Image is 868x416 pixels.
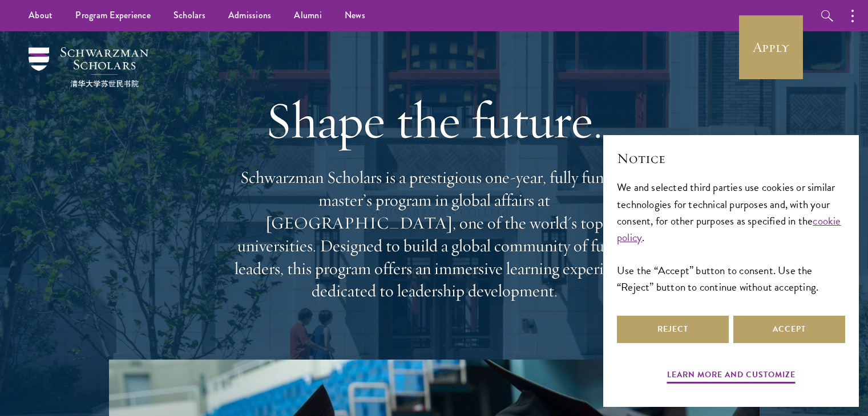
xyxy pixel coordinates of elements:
[617,316,729,343] button: Reject
[229,166,640,303] p: Schwarzman Scholars is a prestigious one-year, fully funded master’s program in global affairs at...
[229,88,640,152] h1: Shape the future.
[667,368,796,385] button: Learn more and customize
[617,179,845,295] div: We and selected third parties use cookies or similar technologies for technical purposes and, wit...
[739,15,803,79] a: Apply
[617,149,845,168] h2: Notice
[29,47,148,87] img: Schwarzman Scholars
[733,316,845,343] button: Accept
[617,213,841,246] a: cookie policy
